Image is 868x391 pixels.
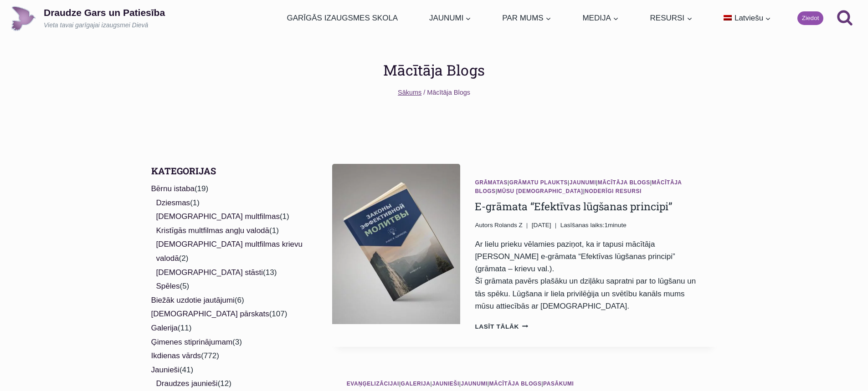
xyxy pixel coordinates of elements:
[151,310,269,318] a: [DEMOGRAPHIC_DATA] pārskats
[44,21,165,30] p: Vieta tavai garīgajai izaugsmei Dievā
[570,179,596,186] a: Jaunumi
[151,338,233,346] a: Ģimenes stiprinājumam
[398,87,470,98] nav: Breadcrumbs
[398,89,421,96] a: Sākums
[151,324,178,332] a: Galerija
[427,89,470,96] span: Mācītāja Blogs
[475,179,508,186] a: Grāmatas
[151,366,180,374] a: Jaunieši
[156,279,305,294] li: (5)
[475,323,528,330] a: Lasīt tālāk
[151,182,305,294] li: (19)
[832,6,857,30] button: View Search Form
[543,381,574,387] a: Pasākumi
[156,196,305,210] li: (1)
[461,381,487,387] a: Jaunumi
[151,351,201,360] a: Ikdienas vārds
[509,179,568,186] a: Grāmatu plaukts
[475,220,493,230] span: Autors
[583,12,619,24] span: MEDIJA
[44,7,165,18] p: Draudze Gars un Patiesība
[151,335,305,350] li: (3)
[156,379,218,388] a: Draudzes jaunieši
[156,282,180,290] a: Spēles
[347,381,574,387] span: | | | | |
[429,12,472,24] span: JAUNUMI
[156,226,270,235] a: Kristīgās multfilmas angļu valodā
[475,199,672,213] a: E-grāmata “Efektīvas lūgšanas principi”
[332,164,461,324] img: Efektīvas lūgšanas principi
[151,164,305,178] h2: Kategorijas
[11,6,36,31] img: Draudze Gars un Patiesība
[156,212,280,221] a: [DEMOGRAPHIC_DATA] multfilmas
[151,296,235,305] a: Biežāk uzdotie jautājumi
[151,349,305,363] li: (772)
[151,307,305,321] li: (107)
[560,222,605,229] span: Lasīšanas laiks:
[156,377,305,391] li: (12)
[332,164,461,324] a: E-grāmata “Efektīvas lūgšanas principi”
[347,381,399,387] a: Evaņģelizācijai
[494,222,523,229] span: Rolands Z
[497,188,583,194] a: Mūsu [DEMOGRAPHIC_DATA]
[156,266,305,280] li: (13)
[383,59,485,81] h1: Mācītāja Blogs
[432,381,459,387] a: Jaunieši
[475,238,702,312] p: Ar lielu prieku vēlamies paziņot, ka ir tapusi mācītāja [PERSON_NAME] e-grāmata “Efektīvas lūgšan...
[151,294,305,308] li: (6)
[598,179,650,186] a: Mācītāja Blogs
[423,89,425,96] span: /
[734,14,763,22] span: Latviešu
[151,321,305,335] li: (11)
[608,222,627,229] span: minute
[156,198,190,207] a: Dziesmas
[151,184,195,193] a: Bērnu istaba
[156,210,305,224] li: (1)
[475,179,682,194] span: | | | | | |
[156,240,303,263] a: [DEMOGRAPHIC_DATA] multfilmas krievu valodā
[650,12,693,24] span: RESURSI
[560,220,627,230] span: 1
[156,224,305,238] li: (1)
[532,220,551,230] time: [DATE]
[401,381,431,387] a: Galerija
[151,363,305,391] li: (41)
[489,381,542,387] a: Mācītāja Blogs
[797,11,823,25] a: Ziedot
[585,188,641,194] a: Noderīgi resursi
[11,6,165,31] a: Draudze Gars un PatiesībaVieta tavai garīgajai izaugsmei Dievā
[156,238,305,265] li: (2)
[156,268,263,277] a: [DEMOGRAPHIC_DATA] stāsti
[503,12,551,24] span: PAR MUMS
